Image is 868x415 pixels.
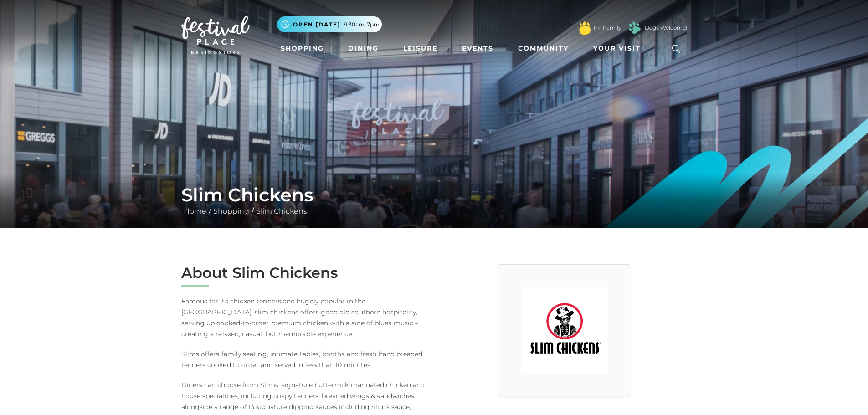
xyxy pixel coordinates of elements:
[514,40,572,57] a: Community
[277,16,382,32] button: Open [DATE] 9.30am-7pm
[293,20,340,29] span: Open [DATE]
[645,24,687,32] a: Dogs Welcome!
[400,40,441,57] a: Leisure
[458,40,497,57] a: Events
[254,207,309,215] a: Slim Chickens
[593,44,641,53] span: Your Visit
[175,184,694,217] div: / /
[181,207,209,215] a: Home
[344,40,382,57] a: Dining
[277,40,328,57] a: Shopping
[181,296,427,339] p: Famous for its chicken tenders and hugely popular in the [GEOGRAPHIC_DATA], slim chickens offers ...
[181,348,427,370] p: Slims offers family seating, intimate tables, booths and fresh hand breaded tenders cooked to ord...
[181,16,250,54] img: Festival Place Logo
[211,207,252,215] a: Shopping
[181,184,687,206] h1: Slim Chickens
[344,20,380,29] span: 9.30am-7pm
[590,40,649,57] a: Your Visit
[594,24,621,32] a: FP Family
[181,264,427,282] h2: About Slim Chickens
